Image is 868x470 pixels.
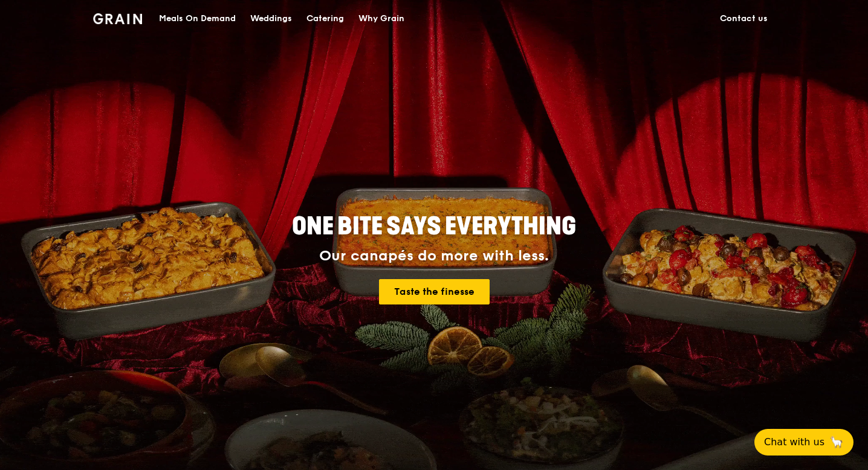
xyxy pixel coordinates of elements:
[159,1,236,37] div: Meals On Demand
[93,13,142,24] img: Grain
[754,429,853,456] button: Chat with us🦙
[299,1,351,37] a: Catering
[292,212,576,241] span: ONE BITE SAYS EVERYTHING
[829,435,844,449] span: 🦙
[351,1,412,37] a: Why Grain
[764,435,824,449] span: Chat with us
[306,1,344,37] div: Catering
[713,1,775,37] a: Contact us
[250,1,292,37] div: Weddings
[216,248,652,265] div: Our canapés do more with less.
[358,1,404,37] div: Why Grain
[379,279,490,304] a: Taste the finesse
[243,1,299,37] a: Weddings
